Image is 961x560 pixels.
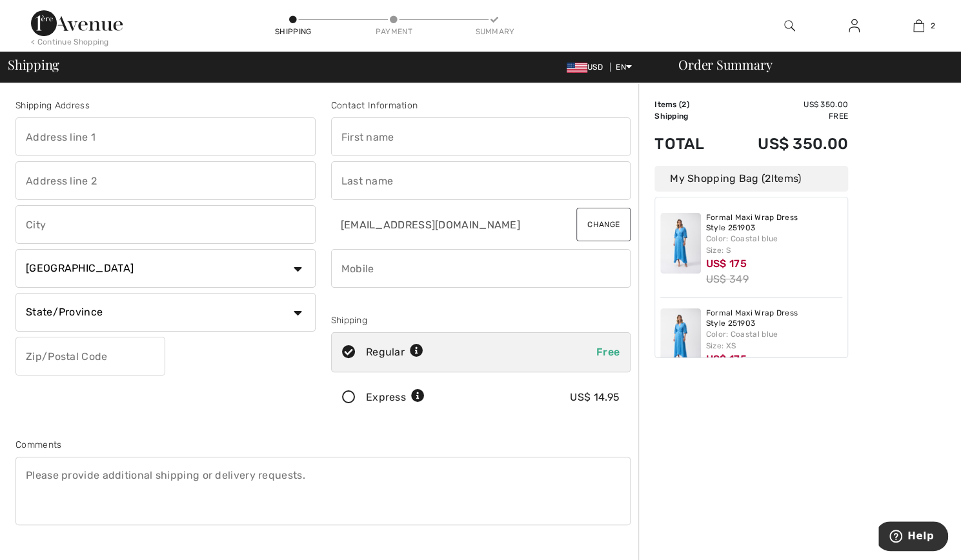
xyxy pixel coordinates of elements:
iframe: Opens a widget where you can find more information [878,521,948,554]
div: Shipping [331,314,631,327]
div: Summary [475,26,514,37]
div: Payment [374,26,413,37]
input: City [15,205,316,244]
span: US$ 175 [706,257,747,270]
input: Address line 1 [15,117,316,156]
td: US$ 350.00 [723,99,848,110]
div: My Shopping Bag ( Items) [654,166,848,192]
img: search the website [784,18,795,34]
input: Address line 2 [15,161,316,200]
span: 2 [682,100,686,109]
input: E-mail [331,205,556,244]
div: Comments [15,438,631,452]
input: Last name [331,161,631,200]
div: Contact Information [331,99,631,112]
a: Formal Maxi Wrap Dress Style 251903 [706,213,843,233]
img: Formal Maxi Wrap Dress Style 251903 [660,308,701,369]
div: Shipping Address [15,99,316,112]
span: EN [616,63,632,72]
div: US$ 14.95 [570,390,620,405]
td: Items ( ) [654,99,723,110]
input: Zip/Postal Code [15,337,165,375]
span: 2 [765,172,771,185]
a: Formal Maxi Wrap Dress Style 251903 [706,308,843,328]
input: Mobile [331,249,631,288]
td: Shipping [654,110,723,122]
span: Free [596,346,620,358]
img: US Dollar [567,63,587,73]
div: Express [366,390,425,405]
span: Shipping [8,58,59,71]
a: Sign In [838,18,870,34]
td: Total [654,122,723,166]
span: 2 [931,20,935,32]
img: 1ère Avenue [31,10,123,36]
div: Order Summary [663,58,953,71]
div: Color: Coastal blue Size: XS [706,328,843,352]
span: US$ 175 [706,353,747,365]
div: Shipping [274,26,312,37]
button: Change [576,208,631,241]
div: Color: Coastal blue Size: S [706,233,843,256]
a: 2 [887,18,950,34]
div: < Continue Shopping [31,36,109,48]
span: USD [567,63,608,72]
img: My Bag [913,18,924,34]
div: Regular [366,345,423,360]
img: Formal Maxi Wrap Dress Style 251903 [660,213,701,274]
img: My Info [849,18,860,34]
input: First name [331,117,631,156]
td: Free [723,110,848,122]
td: US$ 350.00 [723,122,848,166]
s: US$ 349 [706,273,749,285]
